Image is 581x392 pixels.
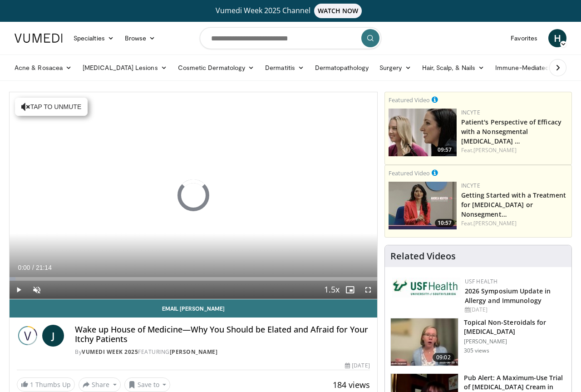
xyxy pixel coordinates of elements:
div: [DATE] [465,306,564,314]
a: Favorites [505,29,543,47]
div: Feat. [461,219,568,228]
a: Incyte [461,109,480,116]
div: Progress Bar [10,277,377,281]
span: / [32,264,34,271]
a: Hair, Scalp, & Nails [417,59,490,77]
img: Vumedi Week 2025 [17,325,39,347]
span: 0:00 [18,264,30,271]
a: Specialties [68,29,119,47]
a: 09:57 [389,109,457,156]
span: 184 views [333,379,370,390]
img: 2c48d197-61e9-423b-8908-6c4d7e1deb64.png.150x105_q85_crop-smart_upscale.jpg [389,109,457,156]
img: 34a4b5e7-9a28-40cd-b963-80fdb137f70d.150x105_q85_crop-smart_upscale.jpg [391,318,458,366]
h3: Topical Non-Steroidals for [MEDICAL_DATA] [464,318,566,336]
a: Browse [119,29,161,47]
div: Feat. [461,146,568,154]
h4: Related Videos [390,251,456,262]
span: 10:57 [435,219,454,227]
div: By FEATURING [75,348,370,356]
img: e02a99de-beb8-4d69-a8cb-018b1ffb8f0c.png.150x105_q85_crop-smart_upscale.jpg [389,182,457,229]
button: Share [79,377,121,392]
a: Cosmetic Dermatology [172,59,260,77]
a: Vumedi Week 2025 ChannelWATCH NOW [16,4,565,18]
a: [PERSON_NAME] [170,348,218,356]
button: Enable picture-in-picture mode [341,281,359,299]
button: Unmute [28,281,46,299]
a: 10:57 [389,182,457,229]
span: 09:57 [435,146,454,154]
a: H [548,29,566,47]
a: Acne & Rosacea [9,59,77,77]
p: 305 views [464,347,489,354]
a: Incyte [461,182,480,189]
span: WATCH NOW [314,4,362,18]
span: 21:14 [36,264,52,271]
button: Playback Rate [323,281,341,299]
a: Dermatopathology [310,59,374,77]
img: 6ba8804a-8538-4002-95e7-a8f8012d4a11.png.150x105_q85_autocrop_double_scale_upscale_version-0.2.jpg [392,278,460,298]
h4: Wake up House of Medicine—Why You Should be Elated and Afraid for Your Itchy Patients [75,325,370,344]
div: [DATE] [345,362,369,370]
a: Dermatitis [260,59,310,77]
span: 1 [30,380,34,389]
p: [PERSON_NAME] [464,338,566,345]
a: Surgery [374,59,417,77]
a: [MEDICAL_DATA] Lesions [77,59,172,77]
button: Fullscreen [359,281,377,299]
a: 1 Thumbs Up [17,377,75,392]
a: USF Health [465,278,498,285]
input: Search topics, interventions [200,27,381,49]
a: Email [PERSON_NAME] [10,299,377,318]
small: Featured Video [389,96,430,104]
a: J [42,325,64,347]
img: VuMedi Logo [15,34,63,43]
a: Patient's Perspective of Efficacy with a Nonsegmental [MEDICAL_DATA] … [461,118,561,145]
a: 09:02 Topical Non-Steroidals for [MEDICAL_DATA] [PERSON_NAME] 305 views [390,318,566,366]
a: Getting Started with a Treatment for [MEDICAL_DATA] or Nonsegment… [461,191,566,218]
a: Immune-Mediated [490,59,563,77]
a: [PERSON_NAME] [473,146,517,154]
a: Vumedi Week 2025 [82,348,138,356]
a: [PERSON_NAME] [473,219,517,227]
video-js: Video Player [10,92,377,299]
span: 09:02 [433,353,454,362]
button: Tap to unmute [15,98,88,116]
a: 2026 Symposium Update in Allergy and Immunology [465,287,551,305]
small: Featured Video [389,169,430,177]
button: Save to [124,377,171,392]
button: Play [10,281,28,299]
